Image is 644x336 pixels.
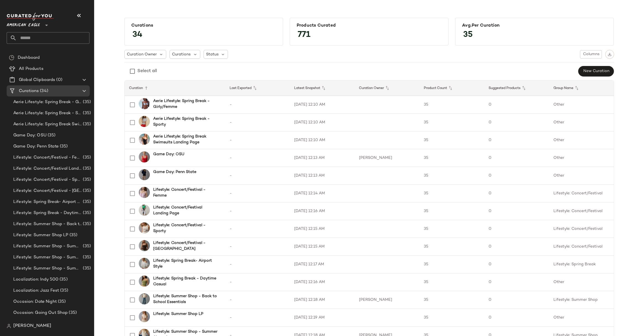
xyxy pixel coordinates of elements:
td: [DATE] 12:16 AM [290,202,355,220]
span: (35) [82,177,91,183]
td: [DATE] 12:15 AM [290,238,355,256]
td: Other [549,131,614,149]
b: Lifestyle: Spring Break - Daytime Casual [153,276,219,287]
span: Lifestyle: Summer Shop - Back to School Essentials [13,221,82,227]
td: 0 [484,96,549,114]
div: Avg.per Curation [462,23,607,28]
span: Lifestyle: Spring Break- Airport Style [13,199,82,205]
td: 35 [419,114,484,131]
span: Lifestyle: Concert/Festival - [GEOGRAPHIC_DATA] [13,188,82,194]
td: Other [549,96,614,114]
span: Lifestyle: Summer Shop - Summer Internship [13,254,82,261]
td: [DATE] 12:10 AM [290,131,355,149]
img: 0358_6077_106_of [139,311,150,322]
b: Aerie Lifestyle: Spring Break - Girly/Femme [153,98,219,110]
span: Localization: Indy 500 [13,276,58,283]
td: Lifestyle: Concert/Festival [549,220,614,238]
td: 0 [484,309,549,327]
span: Columns [583,52,599,57]
td: - [225,256,290,273]
span: Lifestyle: Spring Break - Daytime Casual [13,210,82,216]
td: 35 [419,256,484,273]
td: Other [549,149,614,167]
td: - [225,131,290,149]
td: - [225,238,290,256]
span: Curations [19,88,39,94]
div: Curations [131,23,276,28]
span: Aerie Lifestyle: Spring Break Swimsuits Landing Page [13,121,82,128]
span: (35) [82,99,91,105]
img: 3171_6241_309_of [139,276,150,287]
span: Dashboard [18,55,40,61]
td: [PERSON_NAME] [355,291,419,309]
td: 35 [419,273,484,291]
td: 35 [419,220,484,238]
span: (35) [82,166,91,172]
th: Curation [125,80,225,96]
td: 0 [484,185,549,202]
span: (35) [82,254,91,261]
span: New Curation [583,69,609,73]
td: - [225,220,290,238]
span: 34 [127,25,148,45]
img: 0751_6009_073_of [139,134,150,145]
span: (35) [58,276,68,283]
span: Occasion: Going Out Shop [13,310,68,316]
td: - [225,309,290,327]
td: 0 [484,131,549,149]
td: [DATE] 12:17 AM [290,256,355,273]
td: 0 [484,238,549,256]
td: - [225,167,290,185]
span: (35) [68,310,77,316]
span: Aerie Lifestyle: Spring Break - Girly/Femme [13,99,82,105]
span: (35) [82,265,91,272]
img: svg%3e [9,55,14,60]
td: Lifestyle: Summer Shop [549,291,614,309]
b: Lifestyle: Concert/Festival - Sporty [153,222,219,234]
td: Lifestyle: Concert/Festival [549,185,614,202]
span: Game Day: OSU [13,132,47,139]
span: (35) [82,188,91,194]
span: (35) [57,299,66,305]
td: 35 [419,167,484,185]
td: - [225,291,290,309]
td: 35 [419,238,484,256]
b: Aerie Lifestyle: Spring Break - Sporty [153,116,219,128]
td: 35 [419,96,484,114]
img: 1457_2460_410_of [139,169,150,180]
span: Lifestyle: Summer Shop LP [13,232,68,238]
img: 0358_6260_600_of [139,151,150,162]
div: Select all [137,68,157,75]
span: Lifestyle: Concert/Festival - Femme [13,154,82,161]
td: 0 [484,202,549,220]
td: 0 [484,220,549,238]
span: (35) [82,199,91,205]
span: (35) [59,287,68,294]
td: Other [549,114,614,131]
span: Occasion: Date Night [13,299,57,305]
td: 0 [484,256,549,273]
td: [DATE] 12:10 AM [290,114,355,131]
span: (35) [47,132,56,139]
span: Localization: Jazz Fest [13,287,59,294]
span: Lifestyle: Concert/Festival Landing Page [13,166,82,172]
span: 35 [458,25,478,45]
img: 0358_6071_200_of [139,240,150,251]
img: 5494_3646_012_of [139,116,150,127]
span: (35) [82,243,91,250]
b: Lifestyle: Concert/Festival - [GEOGRAPHIC_DATA] [153,240,219,252]
span: Aerie Lifestyle: Spring Break - Sporty [13,110,82,116]
td: - [225,114,290,131]
span: American Eagle [7,19,40,29]
b: Lifestyle: Concert/Festival Landing Page [153,205,219,216]
img: 1455_2594_050_of [139,258,150,269]
img: 2351_6057_577_of [139,187,150,198]
td: 35 [419,131,484,149]
td: [DATE] 12:18 AM [290,291,355,309]
td: Other [549,309,614,327]
img: svg%3e [608,52,612,56]
span: Curation Owner [127,52,157,57]
th: Last Exported [225,80,290,96]
span: (34) [39,88,48,94]
td: Lifestyle: Concert/Festival [549,238,614,256]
